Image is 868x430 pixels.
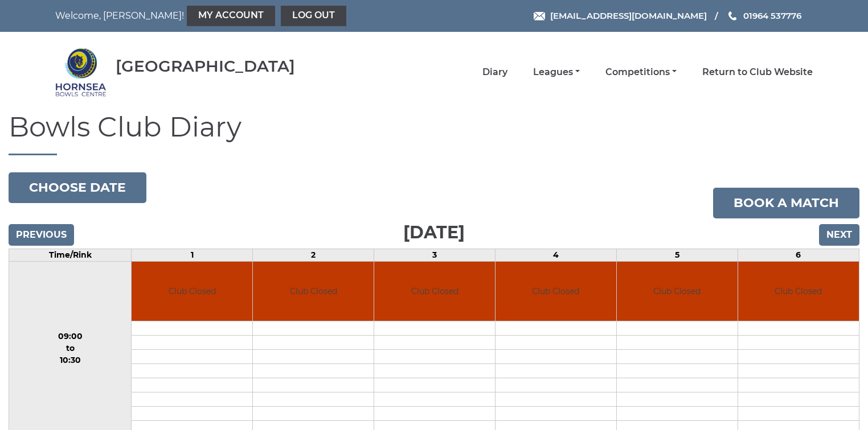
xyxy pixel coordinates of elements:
[738,249,859,261] td: 6
[55,6,361,26] nav: Welcome, [PERSON_NAME]!
[534,12,545,20] img: Email
[496,262,616,321] td: Club Closed
[9,224,74,246] input: Previous
[116,57,295,75] div: [GEOGRAPHIC_DATA]
[616,249,738,261] td: 5
[550,10,707,21] span: [EMAIL_ADDRESS][DOMAIN_NAME]
[713,188,859,218] a: Book a match
[9,249,132,261] td: Time/Rink
[374,249,496,261] td: 3
[374,262,495,321] td: Club Closed
[132,249,253,261] td: 1
[534,9,707,22] a: Email [EMAIL_ADDRESS][DOMAIN_NAME]
[496,249,617,261] td: 4
[819,224,859,246] input: Next
[533,66,580,78] a: Leagues
[9,112,859,155] h1: Bowls Club Diary
[187,6,275,26] a: My Account
[728,11,736,20] img: Phone us
[743,10,801,21] span: 01964 537776
[253,262,374,321] td: Club Closed
[9,172,146,203] button: Choose date
[253,249,374,261] td: 2
[55,47,107,98] img: Hornsea Bowls Centre
[281,6,346,26] a: Log out
[702,66,813,78] a: Return to Club Website
[617,262,738,321] td: Club Closed
[738,262,859,321] td: Club Closed
[132,262,252,321] td: Club Closed
[482,66,507,78] a: Diary
[605,66,677,78] a: Competitions
[727,9,801,22] a: Phone us 01964 537776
